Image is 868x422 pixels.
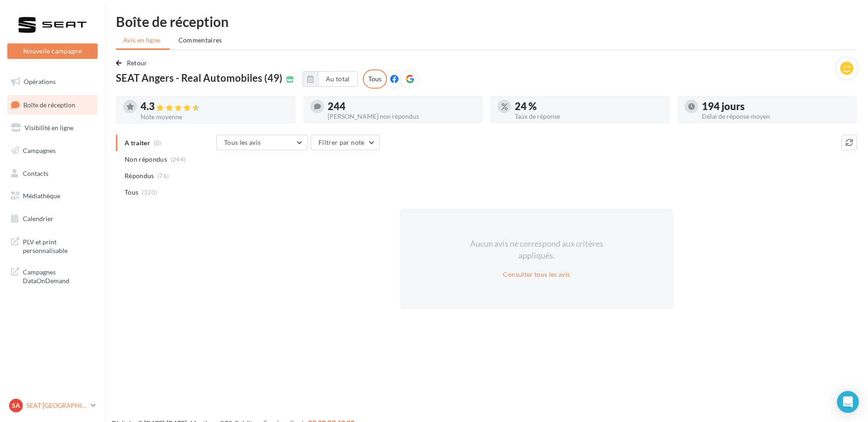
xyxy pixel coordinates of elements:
[23,266,94,285] span: Campagnes DataOnDemand
[311,135,380,150] button: Filtrer par note
[5,209,99,228] a: Calendrier
[837,391,859,413] div: Open Intercom Messenger
[171,156,186,163] span: (244)
[116,73,282,83] span: SEAT Angers - Real Automobiles (49)
[515,113,663,120] div: Taux de réponse
[7,397,98,414] a: SA SEAT [GEOGRAPHIC_DATA]
[7,43,98,59] button: Nouvelle campagne
[224,138,261,146] span: Tous les avis
[702,113,850,120] div: Délai de réponse moyen
[318,71,358,87] button: Au total
[25,124,73,132] span: Visibilité en ligne
[23,169,48,177] span: Contacts
[5,232,99,259] a: PLV et print personnalisable
[26,401,87,410] p: SEAT [GEOGRAPHIC_DATA]
[702,101,850,111] div: 194 jours
[157,172,169,179] span: (76)
[5,262,99,289] a: Campagnes DataOnDemand
[515,101,663,111] div: 24 %
[216,135,308,150] button: Tous les avis
[23,100,75,108] span: Boîte de réception
[5,118,99,137] a: Visibilité en ligne
[5,164,99,183] a: Contacts
[5,72,99,91] a: Opérations
[328,113,476,120] div: [PERSON_NAME] non répondus
[23,236,94,255] span: PLV et print personnalisable
[24,78,56,85] span: Opérations
[5,186,99,206] a: Médiathèque
[141,114,288,120] div: Note moyenne
[116,58,151,69] button: Retour
[5,141,99,160] a: Campagnes
[499,269,574,280] button: Consulter tous les avis
[127,59,147,67] span: Retour
[5,95,99,115] a: Boîte de réception
[125,155,167,164] span: Non répondus
[142,189,157,196] span: (320)
[23,215,53,222] span: Calendrier
[125,171,154,180] span: Répondus
[12,401,20,410] span: SA
[116,15,857,28] div: Boîte de réception
[458,238,615,261] div: Aucun avis ne correspond aux critères appliqués.
[303,71,358,87] button: Au total
[328,101,476,111] div: 244
[178,36,222,44] span: Commentaires
[23,192,60,200] span: Médiathèque
[363,69,387,89] div: Tous
[125,188,138,197] span: Tous
[141,101,288,112] div: 4.3
[23,147,56,154] span: Campagnes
